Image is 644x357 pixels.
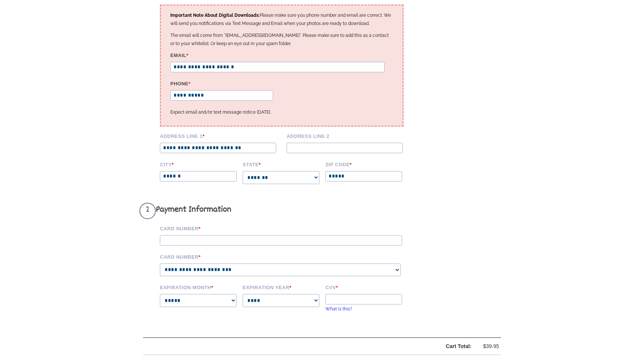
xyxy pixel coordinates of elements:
label: Expiration Year [243,284,320,290]
label: Card Number [160,253,413,260]
p: Expect email and/or text message notice [DATE]. [170,108,393,116]
div: $39.95 [477,342,499,351]
a: What is this? [325,306,352,312]
div: Cart Total: [162,342,471,351]
label: Expiration Month [160,284,237,290]
label: Zip code [325,161,403,167]
label: Address Line 1 [160,132,281,139]
label: Address Line 2 [287,132,408,139]
label: Email [170,51,393,58]
label: CVV [325,284,403,290]
label: Phone [170,80,277,86]
label: City [160,161,237,167]
strong: Important Note About Digital Downloads: [170,13,260,18]
span: 2 [139,203,156,219]
p: The email will come from "[EMAIL_ADDRESS][DOMAIN_NAME]". Please make sure to add this as a contac... [170,31,393,48]
h3: Payment Information [139,203,413,219]
p: Please make sure you phone number and email are correct. We will send you notifications via Text ... [170,11,393,28]
label: Card Number [160,225,413,231]
label: State [243,161,320,167]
